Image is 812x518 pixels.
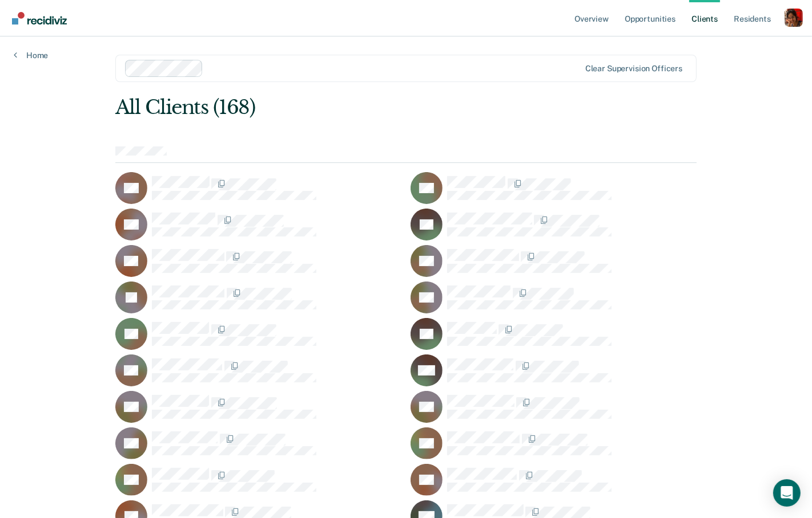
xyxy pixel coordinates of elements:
[115,96,581,119] div: All Clients (168)
[14,50,48,60] a: Home
[585,64,682,74] div: Clear supervision officers
[773,479,801,507] div: Open Intercom Messenger
[785,9,803,27] button: Profile dropdown button
[12,12,67,25] img: Recidiviz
